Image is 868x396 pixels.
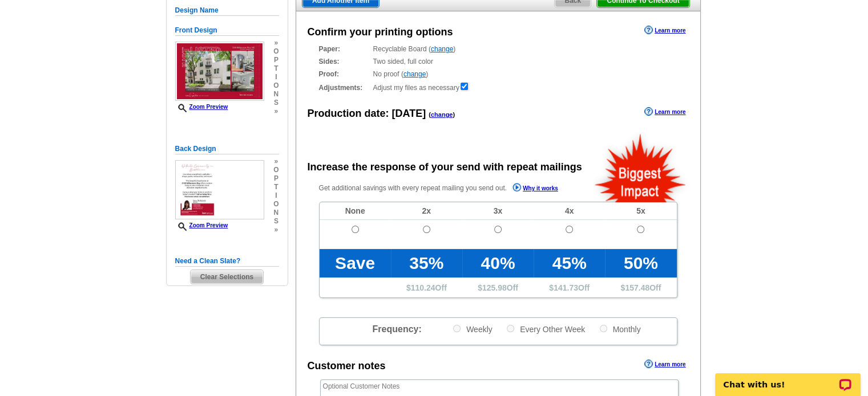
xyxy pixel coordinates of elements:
[308,106,455,121] div: Production date:
[175,256,279,267] h5: Need a Clean Slate?
[273,64,278,73] span: t
[482,283,507,292] span: 125.98
[273,107,278,116] span: »
[554,283,578,292] span: 141.73
[462,277,534,297] td: $ Off
[319,69,370,79] strong: Proof:
[462,249,534,277] td: 40%
[392,108,426,119] span: [DATE]
[273,209,278,217] span: n
[594,132,688,202] img: biggestImpact.png
[273,191,278,200] span: i
[534,202,605,220] td: 4x
[175,222,228,228] a: Zoom Preview
[273,217,278,226] span: s
[320,202,391,220] td: None
[273,183,278,191] span: t
[506,324,585,334] label: Every Other Week
[644,360,685,369] a: Learn more
[534,249,605,277] td: 45%
[644,107,685,116] a: Learn more
[175,25,279,36] h5: Front Design
[391,277,462,297] td: $ Off
[320,249,391,277] td: Save
[273,81,278,90] span: o
[431,45,453,53] a: change
[319,44,370,54] strong: Paper:
[453,325,461,332] input: Weekly
[308,25,453,40] div: Confirm your printing options
[273,73,278,81] span: i
[429,111,455,118] span: ( )
[319,182,583,195] p: Get additional savings with every repeat mailing you send out.
[411,283,435,292] span: 110.24
[319,56,370,67] strong: Sides:
[605,277,676,297] td: $ Off
[308,160,582,175] div: Increase the response of your send with repeat mailings
[462,202,534,220] td: 3x
[625,283,649,292] span: 157.48
[273,47,278,56] span: o
[372,324,421,334] span: Frequency:
[319,56,677,67] div: Two sided, full color
[452,324,492,334] label: Weekly
[273,226,278,234] span: »
[512,183,558,195] a: Why it works
[273,157,278,166] span: »
[175,144,279,154] h5: Back Design
[175,5,279,16] h5: Design Name
[534,277,605,297] td: $ Off
[175,42,264,101] img: small-thumb.jpg
[605,249,676,277] td: 50%
[273,90,278,99] span: n
[273,166,278,174] span: o
[273,200,278,209] span: o
[605,202,676,220] td: 5x
[391,202,462,220] td: 2x
[175,160,264,219] img: small-thumb.jpg
[403,70,426,78] a: change
[600,325,607,332] input: Monthly
[191,270,263,284] span: Clear Selections
[273,39,278,47] span: »
[431,111,453,118] a: change
[273,99,278,107] span: s
[319,44,677,54] div: Recyclable Board ( )
[319,83,370,93] strong: Adjustments:
[175,104,228,110] a: Zoom Preview
[273,56,278,64] span: p
[391,249,462,277] td: 35%
[319,69,677,79] div: No proof ( )
[599,324,641,334] label: Monthly
[273,174,278,183] span: p
[319,81,677,93] div: Adjust my files as necessary
[308,358,386,374] div: Customer notes
[644,26,685,35] a: Learn more
[708,360,868,396] iframe: LiveChat chat widget
[507,325,514,332] input: Every Other Week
